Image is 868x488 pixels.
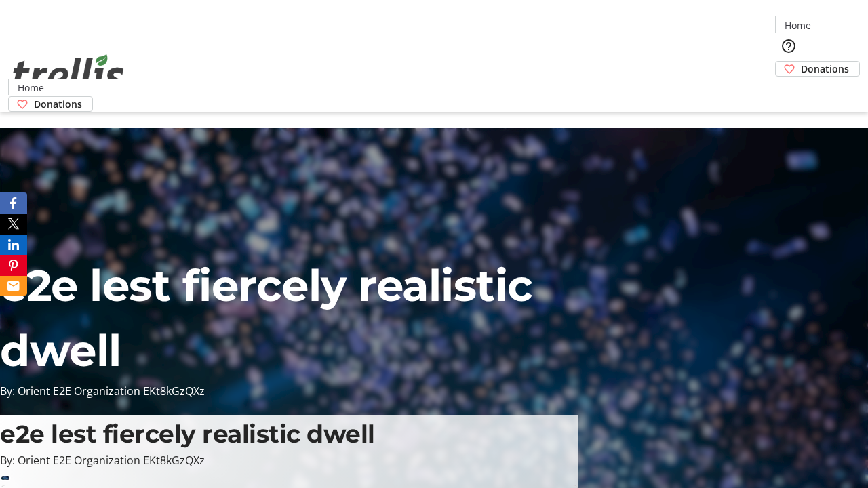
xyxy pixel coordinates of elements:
button: Help [775,33,802,60]
span: Donations [801,62,849,76]
span: Donations [34,97,82,111]
a: Home [776,18,819,33]
a: Donations [8,96,93,112]
img: Orient E2E Organization EKt8kGzQXz's Logo [8,39,129,107]
a: Donations [775,61,860,77]
span: Home [18,81,44,95]
a: Home [9,81,52,95]
span: Home [785,18,811,33]
button: Cart [775,77,802,104]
